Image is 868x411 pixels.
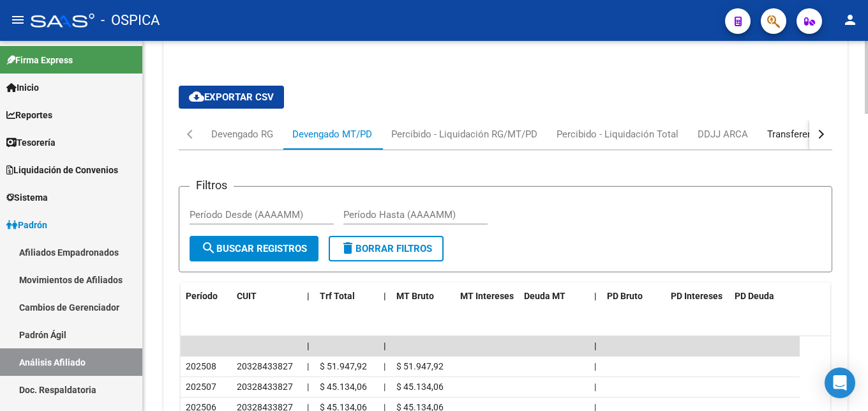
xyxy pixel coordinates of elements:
span: $ 51.947,92 [396,361,444,371]
span: | [594,291,597,301]
span: PD Intereses [671,291,722,301]
div: Percibido - Liquidación Total [557,127,678,141]
span: | [307,382,309,392]
span: | [594,382,596,392]
span: $ 45.134,06 [320,382,367,392]
datatable-header-cell: | [589,283,602,310]
span: Tesorería [6,136,56,150]
span: | [384,361,385,371]
span: | [594,341,597,351]
datatable-header-cell: Deuda MT [519,283,589,310]
datatable-header-cell: | [302,283,315,310]
mat-icon: menu [10,12,26,27]
span: Exportar CSV [189,91,274,103]
span: - OSPICA [101,6,160,35]
datatable-header-cell: MT Bruto [391,283,455,310]
span: | [384,382,385,392]
div: Transferencias ARCA [767,127,858,141]
div: Percibido - Liquidación RG/MT/PD [391,127,537,141]
button: Buscar Registros [190,236,318,261]
span: | [384,341,386,351]
span: Período [186,291,218,301]
button: Borrar Filtros [329,236,444,261]
mat-icon: cloud_download [189,89,204,104]
span: Buscar Registros [201,243,307,254]
span: | [307,341,310,351]
div: Open Intercom Messenger [825,368,855,398]
span: $ 51.947,92 [320,361,367,371]
span: | [384,291,386,301]
datatable-header-cell: PD Deuda [730,283,800,310]
span: Trf Total [320,291,355,301]
mat-icon: search [201,240,216,256]
span: Reportes [6,108,52,122]
div: Devengado RG [211,127,273,141]
span: PD Bruto [607,291,643,301]
span: Firma Express [6,53,73,67]
span: | [594,361,596,371]
span: Liquidación de Convenios [6,163,118,177]
div: Devengado MT/PD [292,127,372,141]
span: 202508 [186,361,216,371]
span: 202507 [186,382,216,392]
datatable-header-cell: Período [181,283,232,310]
span: Sistema [6,190,48,205]
mat-icon: person [842,12,858,27]
datatable-header-cell: | [378,283,391,310]
span: MT Intereses [460,291,514,301]
span: | [307,361,309,371]
span: Deuda MT [524,291,565,301]
div: DDJJ ARCA [698,127,748,141]
datatable-header-cell: PD Intereses [666,283,730,310]
span: 20328433827 [237,382,293,392]
datatable-header-cell: MT Intereses [455,283,519,310]
span: CUIT [237,291,257,301]
h3: Filtros [190,176,234,194]
span: Padrón [6,218,47,232]
button: Exportar CSV [179,86,284,109]
span: $ 45.134,06 [396,382,444,392]
mat-icon: delete [340,240,355,256]
span: | [307,291,310,301]
span: PD Deuda [735,291,774,301]
span: 20328433827 [237,361,293,371]
datatable-header-cell: CUIT [232,283,302,310]
span: Inicio [6,81,39,95]
datatable-header-cell: Trf Total [315,283,378,310]
datatable-header-cell: PD Bruto [602,283,666,310]
span: Borrar Filtros [340,243,432,254]
span: MT Bruto [396,291,434,301]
